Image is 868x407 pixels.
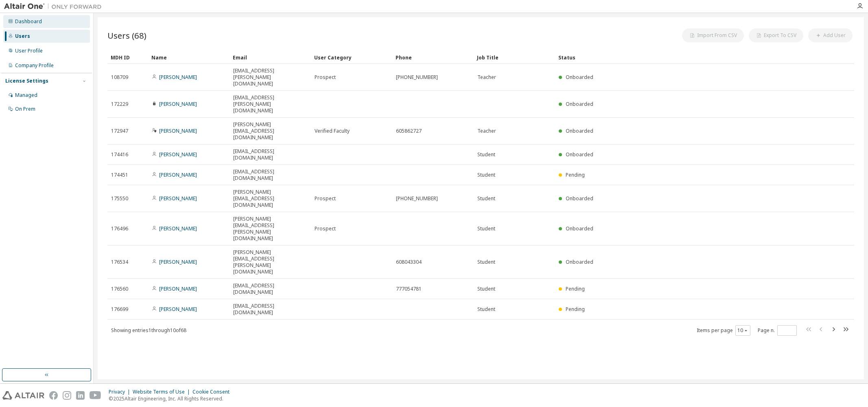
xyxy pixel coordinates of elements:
img: instagram.svg [63,391,71,400]
div: On Prem [15,106,35,112]
span: 176699 [111,306,128,313]
span: Page n. [758,325,797,336]
span: Users (68) [107,30,146,41]
span: 608043304 [396,259,422,265]
img: linkedin.svg [76,391,85,400]
span: Student [477,195,495,202]
span: Prospect [315,74,336,81]
div: Dashboard [15,18,42,25]
span: [EMAIL_ADDRESS][DOMAIN_NAME] [233,168,307,182]
div: Website Terms of Use [133,389,192,395]
span: [PERSON_NAME][EMAIL_ADDRESS][PERSON_NAME][DOMAIN_NAME] [233,216,307,242]
div: Cookie Consent [192,389,234,395]
span: 605862727 [396,128,422,134]
div: Phone [396,51,470,64]
span: 176496 [111,225,128,232]
button: Export To CSV [749,28,803,42]
span: 174416 [111,151,128,158]
span: Onboarded [566,225,593,232]
span: Pending [566,285,585,292]
div: Name [151,51,226,64]
span: [EMAIL_ADDRESS][DOMAIN_NAME] [233,148,307,161]
span: 108709 [111,74,128,81]
a: [PERSON_NAME] [159,225,197,232]
span: Onboarded [566,74,593,81]
span: Student [477,306,495,313]
a: [PERSON_NAME] [159,151,197,158]
a: [PERSON_NAME] [159,171,197,178]
a: [PERSON_NAME] [159,127,197,134]
span: Onboarded [566,151,593,158]
span: 172947 [111,128,128,134]
img: youtube.svg [90,391,101,400]
a: [PERSON_NAME] [159,285,197,292]
a: [PERSON_NAME] [159,258,197,265]
span: [EMAIL_ADDRESS][DOMAIN_NAME] [233,303,307,316]
span: Pending [566,171,585,178]
span: [EMAIL_ADDRESS][PERSON_NAME][DOMAIN_NAME] [233,68,307,87]
span: Showing entries 1 through 10 of 68 [111,327,186,334]
span: [PERSON_NAME][EMAIL_ADDRESS][PERSON_NAME][DOMAIN_NAME] [233,249,307,275]
a: [PERSON_NAME] [159,74,197,81]
span: Onboarded [566,195,593,202]
div: Privacy [109,389,133,395]
div: Managed [15,92,37,98]
span: Prospect [315,225,336,232]
span: Prospect [315,195,336,202]
span: Student [477,172,495,178]
div: License Settings [5,78,48,84]
span: [PERSON_NAME][EMAIL_ADDRESS][DOMAIN_NAME] [233,189,307,208]
span: Teacher [477,74,496,81]
span: [EMAIL_ADDRESS][DOMAIN_NAME] [233,282,307,295]
p: © 2025 Altair Engineering, Inc. All Rights Reserved. [109,395,234,402]
a: [PERSON_NAME] [159,306,197,313]
span: 174451 [111,172,128,178]
span: Verified Faculty [315,128,350,134]
span: [EMAIL_ADDRESS][PERSON_NAME][DOMAIN_NAME] [233,94,307,114]
a: [PERSON_NAME] [159,101,197,107]
button: Add User [808,28,853,42]
div: Users [15,33,30,39]
div: Company Profile [15,62,54,69]
span: Onboarded [566,258,593,265]
span: Student [477,286,495,292]
span: [PHONE_NUMBER] [396,195,438,202]
span: Onboarded [566,127,593,134]
span: Student [477,151,495,158]
span: [PHONE_NUMBER] [396,74,438,81]
div: User Profile [15,48,43,54]
div: Status [558,51,805,64]
span: Pending [566,306,585,313]
img: altair_logo.svg [2,391,44,400]
div: Email [233,51,308,64]
span: Onboarded [566,101,593,107]
button: 10 [737,327,748,334]
button: Import From CSV [682,28,744,42]
div: Job Title [477,51,552,64]
span: 176534 [111,259,128,265]
span: 172229 [111,101,128,107]
span: Teacher [477,128,496,134]
img: facebook.svg [49,391,58,400]
span: [PERSON_NAME][EMAIL_ADDRESS][DOMAIN_NAME] [233,121,307,141]
span: 176560 [111,286,128,292]
div: MDH ID [111,51,145,64]
span: 777054781 [396,286,422,292]
span: Student [477,259,495,265]
span: 175550 [111,195,128,202]
a: [PERSON_NAME] [159,195,197,202]
div: User Category [314,51,389,64]
span: Student [477,225,495,232]
img: Altair One [4,2,106,11]
span: Items per page [697,325,750,336]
